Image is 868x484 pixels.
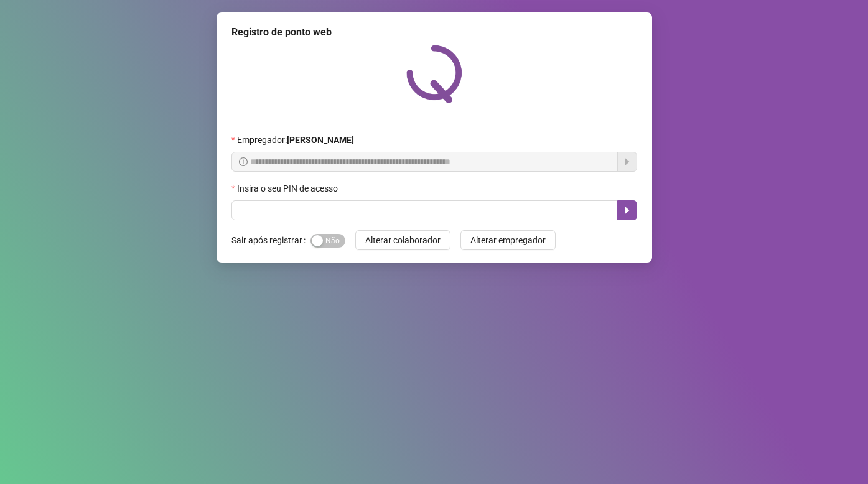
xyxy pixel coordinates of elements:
[231,25,637,40] div: Registro de ponto web
[287,135,354,145] strong: [PERSON_NAME]
[231,182,346,195] label: Insira o seu PIN de acesso
[231,230,310,250] label: Sair após registrar
[460,230,556,250] button: Alterar empregador
[365,233,441,247] span: Alterar colaborador
[239,157,248,166] span: info-circle
[237,133,354,147] span: Empregador :
[355,230,450,250] button: Alterar colaborador
[470,233,546,247] span: Alterar empregador
[622,205,632,215] span: caret-right
[406,45,462,103] img: QRPoint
